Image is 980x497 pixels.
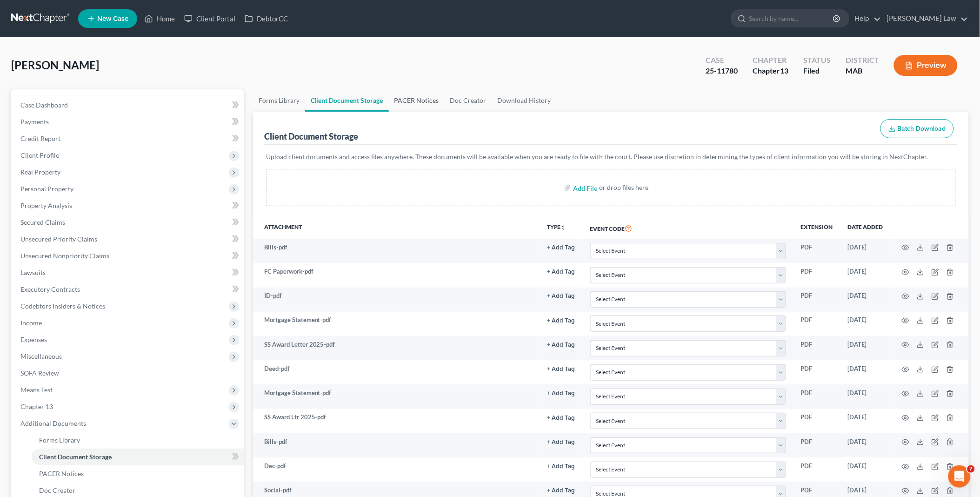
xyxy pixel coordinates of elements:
[547,486,575,495] a: + Add Tag
[253,409,540,433] td: SS Award Ltr 2025-pdf
[39,436,80,444] span: Forms Library
[492,89,557,112] a: Download History
[780,66,788,75] span: 13
[20,319,42,327] span: Income
[253,384,540,409] td: Mortgage Statement-pdf
[840,288,891,312] td: [DATE]
[840,263,891,287] td: [DATE]
[20,336,47,343] span: Expenses
[20,386,53,394] span: Means Test
[32,432,244,449] a: Forms Library
[840,360,891,384] td: [DATE]
[882,10,968,27] a: [PERSON_NAME] Law
[840,217,891,239] th: Date added
[20,151,59,159] span: Client Profile
[253,217,540,239] th: Attachment
[13,231,244,248] a: Unsecured Priority Claims
[97,15,128,22] span: New Case
[846,66,879,76] div: MAB
[20,101,68,109] span: Case Dashboard
[803,66,831,76] div: Filed
[547,243,575,252] a: + Add Tag
[793,360,840,384] td: PDF
[547,267,575,276] a: + Add Tag
[32,465,244,482] a: PACER Notices
[898,125,946,133] span: Batch Download
[240,10,293,27] a: DebtorCC
[39,486,75,494] span: Doc Creator
[253,239,540,263] td: Bills-pdf
[706,66,738,76] div: 25-11780
[749,10,834,27] input: Search by name...
[20,201,72,209] span: Property Analysis
[20,352,62,360] span: Miscellaneous
[20,302,105,310] span: Codebtors Insiders & Notices
[13,114,244,130] a: Payments
[253,433,540,457] td: Bills-pdf
[547,318,575,324] button: + Add Tag
[253,457,540,482] td: Dec-pdf
[253,263,540,287] td: FC Paperwork-pdf
[266,152,956,161] p: Upload client documents and access files anywhere. These documents will be available when you are...
[547,413,575,422] a: + Add Tag
[547,316,575,324] a: + Add Tag
[547,390,575,396] button: + Add Tag
[32,449,244,465] a: Client Document Storage
[305,89,389,112] a: Client Document Storage
[846,55,879,66] div: District
[39,453,112,461] span: Client Document Storage
[39,470,84,477] span: PACER Notices
[547,224,567,230] button: TYPEunfold_more
[547,439,575,445] button: + Add Tag
[253,336,540,360] td: SS Award Letter 2025-pdf
[894,55,958,76] button: Preview
[706,55,738,66] div: Case
[13,214,244,231] a: Secured Claims
[547,437,575,446] a: + Add Tag
[445,89,492,112] a: Doc Creator
[20,168,60,176] span: Real Property
[547,488,575,494] button: + Add Tag
[793,384,840,409] td: PDF
[793,217,840,239] th: Extension
[803,55,831,66] div: Status
[547,364,575,373] a: + Add Tag
[547,415,575,421] button: + Add Tag
[547,340,575,349] a: + Add Tag
[264,131,359,142] div: Client Document Storage
[13,130,244,147] a: Credit Report
[840,384,891,409] td: [DATE]
[20,185,73,193] span: Personal Property
[547,245,575,251] button: + Add Tag
[20,369,59,377] span: SOFA Review
[793,312,840,336] td: PDF
[20,419,86,427] span: Additional Documents
[20,118,49,126] span: Payments
[840,457,891,482] td: [DATE]
[20,269,46,276] span: Lawsuits
[180,10,240,27] a: Client Portal
[840,433,891,457] td: [DATE]
[20,252,109,260] span: Unsecured Nonpriority Claims
[753,66,788,76] div: Chapter
[389,89,445,112] a: PACER Notices
[599,183,648,192] div: or drop files here
[561,225,567,230] i: unfold_more
[880,119,954,139] button: Batch Download
[20,403,53,410] span: Chapter 13
[793,336,840,360] td: PDF
[547,269,575,275] button: + Add Tag
[547,366,575,372] button: + Add Tag
[793,288,840,312] td: PDF
[547,463,575,470] button: + Add Tag
[253,360,540,384] td: Deed-pdf
[547,342,575,348] button: + Add Tag
[13,97,244,114] a: Case Dashboard
[840,336,891,360] td: [DATE]
[13,281,244,298] a: Executory Contracts
[793,457,840,482] td: PDF
[753,55,788,66] div: Chapter
[20,285,80,293] span: Executory Contracts
[793,409,840,433] td: PDF
[253,312,540,336] td: Mortgage Statement-pdf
